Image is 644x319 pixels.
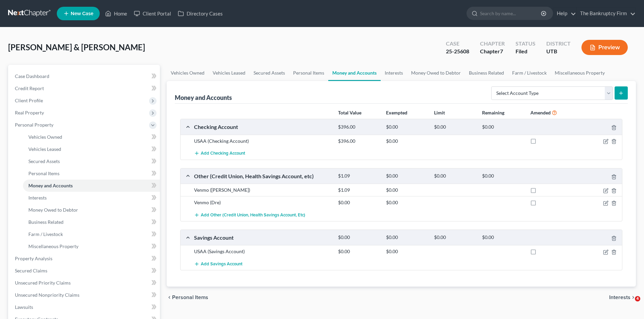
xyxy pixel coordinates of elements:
div: $1.09 [335,173,383,179]
a: Farm / Livestock [508,65,551,81]
a: Interests [23,192,160,204]
span: New Case [71,11,93,16]
span: Farm / Livestock [28,231,63,237]
div: $0.00 [479,234,527,241]
div: Savings Account [191,234,335,241]
span: Interests [609,295,630,300]
div: Venmo ([PERSON_NAME]) [191,187,335,193]
span: Unsecured Nonpriority Claims [15,292,79,298]
div: $0.00 [335,199,383,206]
a: Credit Report [9,82,160,95]
a: Secured Assets [23,155,160,167]
span: Add Checking Account [201,151,245,156]
a: Vehicles Owned [167,65,209,81]
div: $0.00 [383,248,431,255]
div: Checking Account [191,123,335,130]
a: Money and Accounts [23,180,160,192]
a: Business Related [23,216,160,228]
div: $0.00 [383,138,431,144]
div: Chapter [480,40,505,48]
strong: Remaining [482,110,504,115]
a: Case Dashboard [9,70,160,82]
a: Farm / Livestock [23,228,160,240]
a: Vehicles Owned [23,131,160,143]
span: Vehicles Leased [28,146,61,152]
button: Add Savings Account [194,258,242,270]
span: Interests [28,195,47,201]
span: Real Property [15,110,44,115]
a: Miscellaneous Property [23,240,160,252]
span: Add Savings Account [201,261,242,267]
a: Personal Items [289,65,328,81]
a: Secured Claims [9,265,160,277]
div: $0.00 [383,199,431,206]
iframe: Intercom live chat [621,296,637,312]
div: UTB [546,48,571,55]
div: Case [446,40,469,48]
strong: Total Value [338,110,361,115]
a: Interests [381,65,407,81]
a: Property Analysis [9,252,160,265]
span: Secured Claims [15,268,47,273]
div: $0.00 [431,234,479,241]
div: USAA (Checking Account) [191,138,335,144]
div: Other (Credit Union, Health Savings Account, etc) [191,172,335,180]
span: Add Other (Credit Union, Health Savings Account, etc) [201,212,305,218]
div: $0.00 [383,124,431,130]
span: Personal Items [28,170,59,176]
button: chevron_left Personal Items [167,295,208,300]
div: Filed [516,48,535,55]
a: Home [102,7,130,20]
span: Business Related [28,219,64,225]
button: Preview [581,40,628,55]
div: $0.00 [335,234,383,241]
span: 7 [500,48,503,54]
span: Unsecured Priority Claims [15,280,71,286]
div: $0.00 [335,248,383,255]
div: $0.00 [431,124,479,130]
span: Money and Accounts [28,183,73,188]
a: Money and Accounts [328,65,381,81]
strong: Amended [530,110,551,115]
a: Unsecured Priority Claims [9,277,160,289]
button: Interests chevron_right [609,295,636,300]
a: The Bankruptcy Firm [577,7,636,20]
span: Client Profile [15,98,43,103]
div: $0.00 [383,187,431,193]
div: USAA (Savings Account) [191,248,335,255]
span: Miscellaneous Property [28,243,78,249]
div: Chapter [480,48,505,55]
div: District [546,40,571,48]
i: chevron_left [167,295,172,300]
button: Add Other (Credit Union, Health Savings Account, etc) [194,209,305,221]
i: chevron_right [630,295,636,300]
div: $0.00 [479,173,527,179]
div: $0.00 [383,173,431,179]
span: Property Analysis [15,256,52,261]
span: Vehicles Owned [28,134,62,140]
div: 25-25608 [446,48,469,55]
span: 4 [635,296,640,301]
span: Secured Assets [28,158,60,164]
a: Business Related [465,65,508,81]
span: Credit Report [15,85,44,91]
strong: Exempted [386,110,407,115]
div: $396.00 [335,124,383,130]
a: Secured Assets [249,65,289,81]
a: Money Owed to Debtor [23,204,160,216]
div: $0.00 [479,124,527,130]
button: Add Checking Account [194,147,245,160]
span: Lawsuits [15,304,33,310]
div: $0.00 [431,173,479,179]
a: Lawsuits [9,301,160,313]
input: Search by name... [480,7,542,20]
a: Unsecured Nonpriority Claims [9,289,160,301]
div: Status [516,40,535,48]
a: Vehicles Leased [209,65,249,81]
div: $396.00 [335,138,383,144]
span: Personal Property [15,122,53,128]
a: Directory Cases [174,7,226,20]
strong: Limit [434,110,445,115]
a: Help [553,7,576,20]
div: $0.00 [383,234,431,241]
